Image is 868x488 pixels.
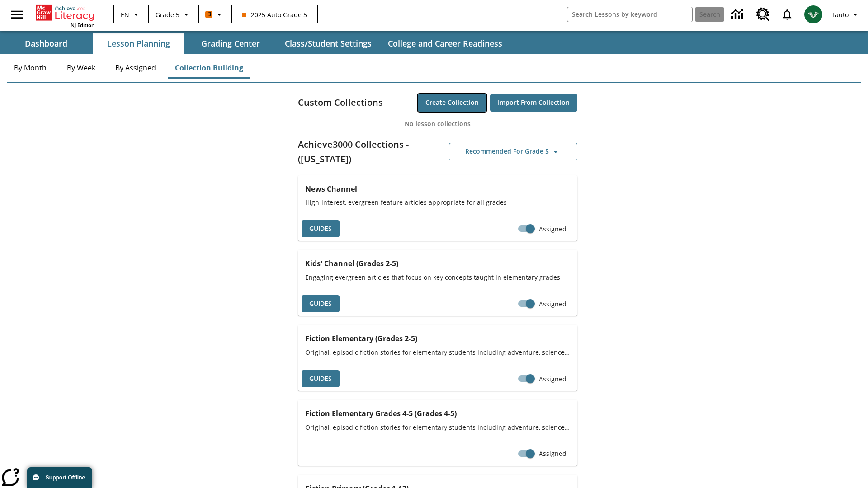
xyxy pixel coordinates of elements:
[751,2,775,27] a: Resource Center, Will open in new tab
[305,197,570,207] span: High-interest, evergreen feature articles appropriate for all grades
[305,332,570,345] h3: Fiction Elementary (Grades 2-5)
[36,3,94,28] div: Home
[302,370,340,388] button: Guides
[305,183,570,195] h3: News Channel
[71,22,94,28] span: NJ Edition
[302,295,340,313] button: Guides
[305,407,570,420] h3: Fiction Elementary Grades 4-5 (Grades 4-5)
[449,143,577,160] button: Recommended for Grade 5
[305,272,570,282] span: Engaging evergreen articles that focus on key concepts taught in elementary grades
[185,33,276,54] button: Grading Center
[46,474,85,481] span: Support Offline
[36,4,94,22] a: Home
[278,33,379,54] button: Class/Student Settings
[305,422,570,432] span: Original, episodic fiction stories for elementary students including adventure, science fiction, ...
[490,94,577,112] button: Import from Collection
[4,1,30,28] button: Open side menu
[7,57,54,79] button: By Month
[539,224,566,234] span: Assigned
[775,3,799,26] a: Notifications
[381,33,509,54] button: College and Career Readiness
[58,57,104,79] button: By Week
[799,3,828,26] button: Select a new avatar
[168,57,250,79] button: Collection Building
[305,257,570,270] h3: Kids' Channel (Grades 2-5)
[305,347,570,357] span: Original, episodic fiction stories for elementary students including adventure, science fiction, ...
[156,10,179,19] span: Grade 5
[418,94,486,112] button: Create Collection
[93,33,184,54] button: Lesson Planning
[152,6,195,23] button: Grade: Grade 5, Select a grade
[726,2,751,27] a: Data Center
[108,57,163,79] button: By Assigned
[207,9,211,20] span: B
[27,467,92,488] button: Support Offline
[828,6,864,23] button: Profile/Settings
[804,5,822,23] img: avatar image
[202,6,228,23] button: Boost Class color is orange. Change class color
[298,95,383,110] h2: Custom Collections
[242,10,307,19] span: 2025 Auto Grade 5
[1,33,91,54] button: Dashboard
[298,119,577,128] p: No lesson collections
[831,10,849,19] span: Tauto
[539,449,566,458] span: Assigned
[121,10,129,19] span: EN
[302,220,340,238] button: Guides
[298,137,438,166] h2: Achieve3000 Collections - ([US_STATE])
[567,7,692,22] input: search field
[117,6,146,23] button: Language: EN, Select a language
[539,374,566,384] span: Assigned
[539,299,566,309] span: Assigned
